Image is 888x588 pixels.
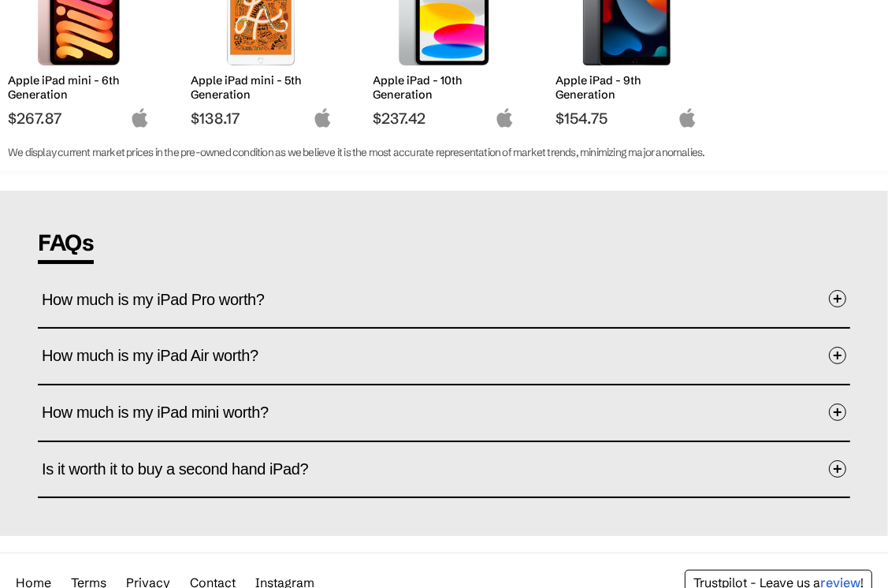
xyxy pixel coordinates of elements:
[313,108,333,128] img: apple-logo
[42,388,292,437] span: How much is my iPad mini worth?
[555,73,697,102] h2: Apple iPad - 9th Generation
[130,108,150,128] img: apple-logo
[42,331,282,380] span: How much is my iPad Air worth?
[42,276,846,323] button: How much is my iPad Pro worth?
[42,446,846,493] button: Is it worth it to buy a second hand iPad?
[42,275,288,324] span: How much is my iPad Pro worth?
[495,108,515,128] img: apple-logo
[678,108,697,128] img: apple-logo
[8,109,150,128] span: $267.87
[555,109,697,128] span: $154.75
[373,109,515,128] span: $237.42
[42,445,332,493] span: Is it worth it to buy a second hand iPad?
[8,143,880,162] p: We display current market prices in the pre-owned condition as we believe it is the most accurate...
[42,333,846,380] button: How much is my iPad Air worth?
[8,73,150,102] h2: Apple iPad mini - 6th Generation
[38,229,94,264] span: FAQs
[191,73,333,102] h2: Apple iPad mini - 5th Generation
[373,73,515,102] h2: Apple iPad - 10th Generation
[191,109,333,128] span: $138.17
[42,389,846,437] button: How much is my iPad mini worth?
